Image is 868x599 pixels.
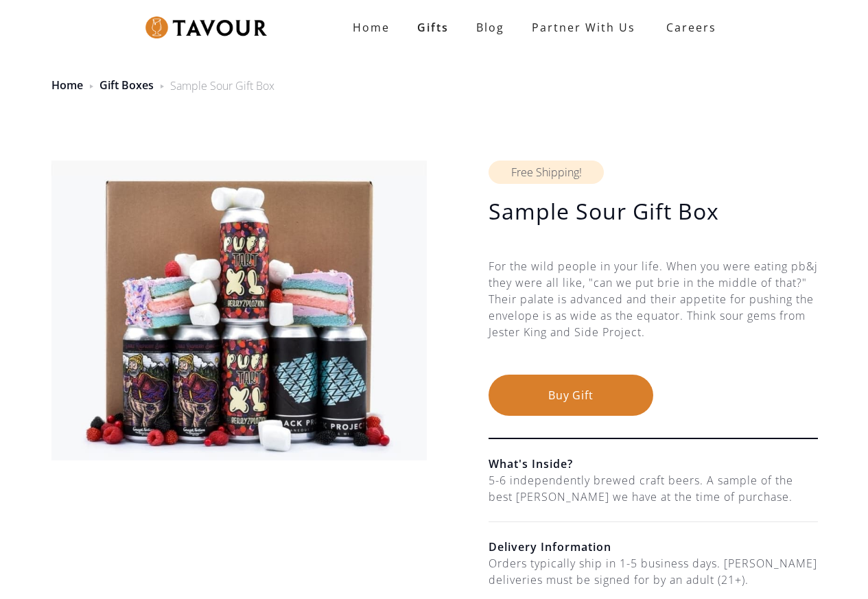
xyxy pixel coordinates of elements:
strong: Home [353,20,390,35]
div: Free Shipping! [489,161,604,184]
h1: Sample Sour Gift Box [489,198,818,225]
a: partner with us [518,14,649,41]
a: Gift Boxes [99,78,154,93]
a: Gifts [403,14,462,41]
a: Home [51,78,83,93]
div: Orders typically ship in 1-5 business days. [PERSON_NAME] deliveries must be signed for by an adu... [489,555,818,588]
a: Home [339,14,403,41]
strong: Careers [666,14,716,41]
div: For the wild people in your life. When you were eating pb&j they were all like, "can we put brie ... [489,258,818,375]
div: 5-6 independently brewed craft beers. A sample of the best [PERSON_NAME] we have at the time of p... [489,472,818,505]
button: Buy Gift [489,375,653,416]
a: Blog [462,14,518,41]
a: Careers [649,8,727,47]
h6: Delivery Information [489,539,818,555]
h6: What's Inside? [489,456,818,472]
div: Sample Sour Gift Box [170,78,274,94]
